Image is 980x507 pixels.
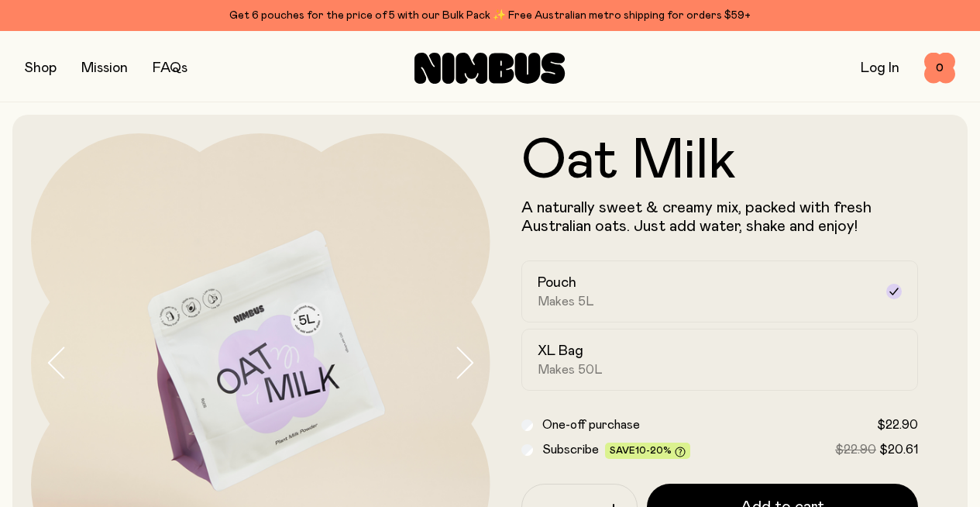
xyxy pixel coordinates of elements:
[542,443,599,456] span: Subscribe
[924,53,955,84] button: 0
[521,198,919,236] p: A naturally sweet & creamy mix, packed with fresh Australian oats. Just add water, shake and enjoy!
[877,419,918,431] span: $22.90
[538,342,583,360] h2: XL Bag
[153,61,187,75] a: FAQs
[521,133,919,189] h1: Oat Milk
[635,446,672,455] span: 10-20%
[25,6,955,25] div: Get 6 pouches for the price of 5 with our Bulk Pack ✨ Free Australian metro shipping for orders $59+
[835,443,876,456] span: $22.90
[81,61,128,75] a: Mission
[538,362,603,378] span: Makes 50L
[610,446,686,457] span: Save
[538,294,594,309] span: Makes 5L
[542,419,640,431] span: One-off purchase
[861,61,899,75] a: Log In
[879,443,918,456] span: $20.61
[538,274,576,292] h2: Pouch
